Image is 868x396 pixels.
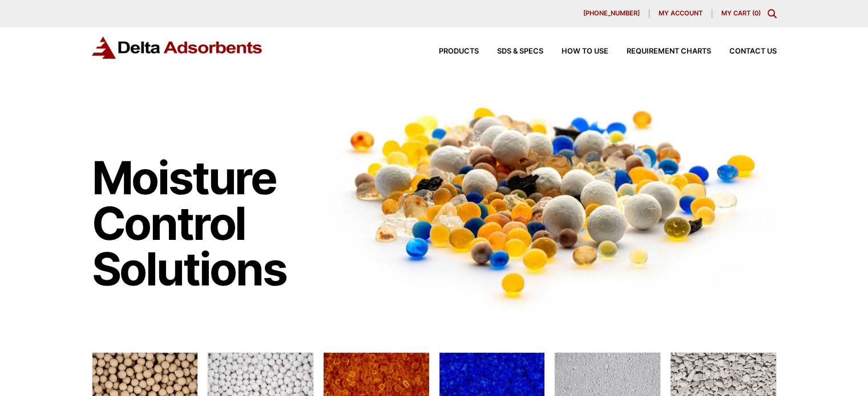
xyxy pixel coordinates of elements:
span: Contact Us [729,48,777,55]
span: Requirement Charts [627,48,711,55]
span: Products [439,48,479,55]
span: How to Use [562,48,608,55]
h1: Moisture Control Solutions [92,155,312,292]
a: SDS & SPECS [479,48,543,55]
span: [PHONE_NUMBER] [583,10,640,17]
a: How to Use [543,48,608,55]
a: My account [649,9,712,18]
a: Contact Us [711,48,777,55]
div: Toggle Modal Content [768,9,777,18]
span: My account [659,10,703,17]
a: Products [421,48,479,55]
a: Requirement Charts [608,48,711,55]
a: [PHONE_NUMBER] [574,9,649,18]
span: 0 [754,9,758,17]
a: My Cart (0) [721,9,761,17]
img: Delta Adsorbents [92,36,263,59]
span: SDS & SPECS [497,48,543,55]
img: Image [323,86,777,316]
